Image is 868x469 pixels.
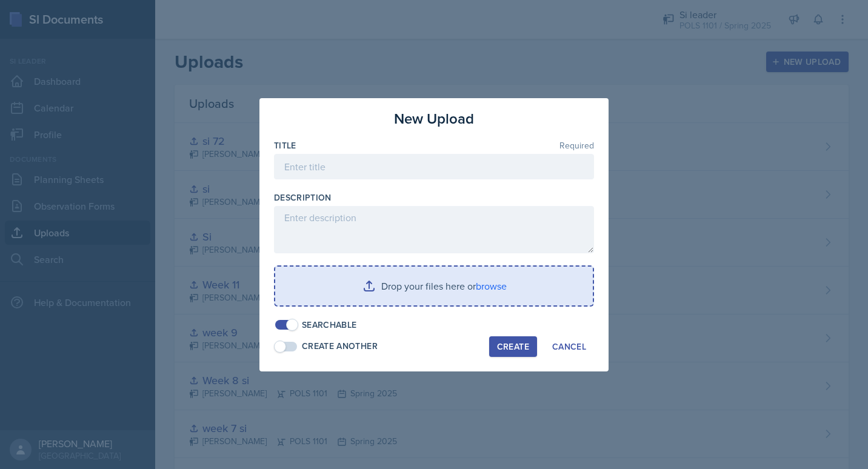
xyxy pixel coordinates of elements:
[544,336,594,357] button: Cancel
[559,141,594,150] span: Required
[394,108,474,130] h3: New Upload
[497,342,529,351] div: Create
[489,336,537,357] button: Create
[274,139,296,151] label: Title
[302,319,357,331] div: Searchable
[302,340,378,353] div: Create Another
[274,154,594,179] input: Enter title
[552,342,586,351] div: Cancel
[274,191,332,204] label: Description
